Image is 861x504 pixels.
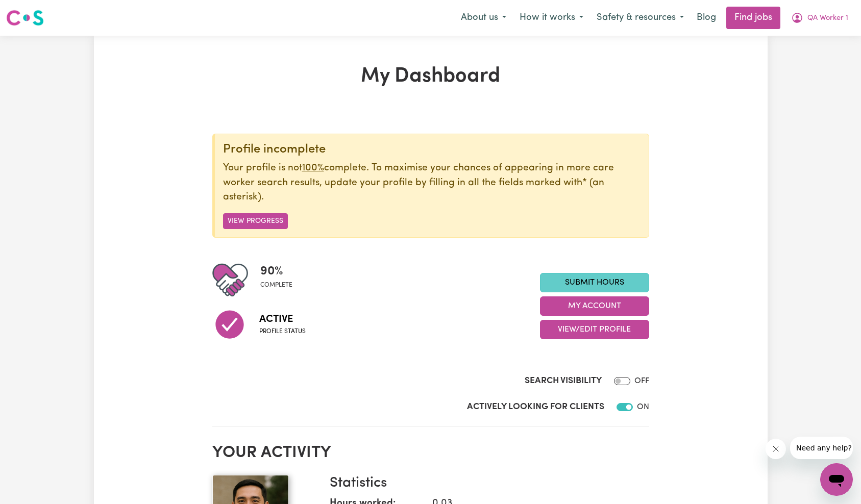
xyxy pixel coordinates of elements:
[223,161,641,205] p: Your profile is not complete. To maximise your chances of appearing in more care worker search re...
[259,327,306,336] span: Profile status
[223,213,288,229] button: View Progress
[260,281,292,290] span: complete
[726,7,780,29] a: Find jobs
[259,312,306,327] span: Active
[590,7,691,29] button: Safety & resources
[766,439,786,459] iframe: Close message
[540,273,649,292] a: Submit Hours
[807,13,848,24] span: QA Worker 1
[820,463,853,496] iframe: Button to launch messaging window
[691,7,722,29] a: Blog
[790,437,853,459] iframe: Message from company
[260,262,292,281] span: 90 %
[223,142,641,157] div: Profile incomplete
[513,7,590,29] button: How it works
[540,320,649,339] button: View/Edit Profile
[637,403,649,411] span: ON
[540,296,649,316] button: My Account
[302,163,324,173] u: 100%
[260,262,301,298] div: Profile completeness: 90%
[454,7,513,29] button: About us
[6,6,44,30] a: Careseekers logo
[212,443,649,463] h2: Your activity
[525,374,602,388] label: Search Visibility
[784,7,855,29] button: My Account
[330,475,641,492] h3: Statistics
[212,64,649,89] h1: My Dashboard
[6,9,44,27] img: Careseekers logo
[634,377,649,385] span: OFF
[467,400,604,414] label: Actively Looking for Clients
